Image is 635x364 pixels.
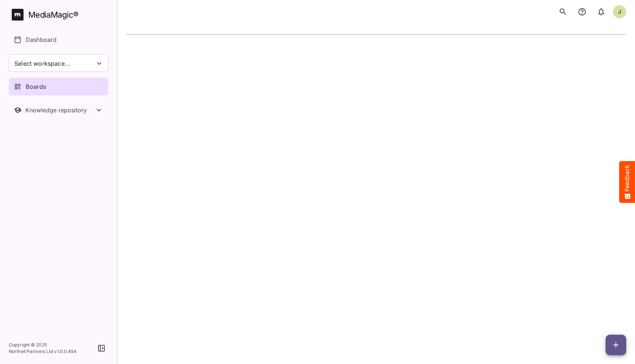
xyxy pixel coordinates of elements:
[575,4,589,19] button: notifications
[28,9,79,21] div: MediaMagic ®
[613,5,626,18] div: J
[12,9,108,21] a: MediaMagic®
[9,342,77,348] p: Copyright © 2025
[9,78,108,95] a: Boards
[25,106,94,114] div: Knowledge repository
[26,82,46,91] p: Boards
[14,59,70,68] span: Select workspace...
[556,4,570,19] button: search
[9,31,108,48] a: Dashboard
[9,101,108,119] nav: Knowledge repository
[619,161,635,203] button: Feedback
[26,35,57,44] p: Dashboard
[9,348,77,355] p: Northell Partners Ltd v 1.0.0.454
[9,101,108,119] button: Toggle Knowledge repository
[594,4,609,19] button: notifications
